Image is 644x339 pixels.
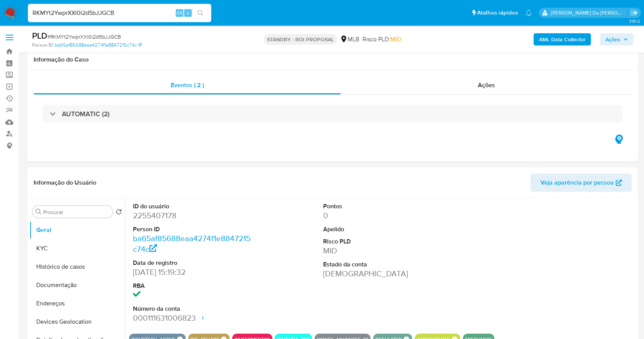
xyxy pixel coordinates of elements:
dt: Risco PLD [323,237,442,246]
button: Histórico de casos [29,258,125,276]
dt: Número da conta [133,305,252,313]
dd: 2255407178 [133,210,252,221]
h1: Informação do Usuário [34,179,96,187]
p: STANDBY - ROI PROPOSAL [264,34,337,45]
input: Pesquise usuários ou casos... [28,8,211,18]
a: Notificações [526,10,532,16]
span: Alt [176,9,183,16]
span: s [187,9,189,16]
button: Endereços [29,294,125,313]
button: Ações [600,33,633,45]
dt: Estado da conta [323,260,442,269]
p: patricia.varelo@mercadopago.com.br [551,9,628,16]
dd: [DATE] 15:19:32 [133,267,252,277]
button: Veja aparência por pessoa [531,174,632,192]
span: Atalhos rápidos [477,9,518,17]
dt: Apelido [323,225,442,234]
dt: Data de registro [133,259,252,267]
span: Risco PLD: [362,35,401,44]
button: KYC [29,239,125,258]
b: Person ID [32,42,53,49]
a: Sair [630,9,638,17]
h3: AUTOMATIC (2) [62,110,110,118]
dt: RBA [133,282,252,290]
div: AUTOMATIC (2) [43,105,623,123]
dd: 0 [323,210,442,221]
b: PLD [32,29,47,42]
span: Ações [605,33,620,45]
dd: [DEMOGRAPHIC_DATA] [323,268,442,279]
button: Documentação [29,276,125,294]
button: Retornar ao pedido padrão [116,209,122,217]
span: MID [390,35,401,44]
dt: Pontos [323,202,442,211]
a: ba65af85688eaa4274f1e8847215c74c [133,233,251,255]
span: Veja aparência por pessoa [540,174,614,192]
dd: MID [323,245,442,256]
button: Devices Geolocation [29,313,125,331]
button: Geral [29,221,125,239]
b: AML Data Collector [539,33,586,45]
a: ba65af85688eaa4274f1e8847215c74c [55,42,142,49]
dt: ID do usuário [133,202,252,211]
button: search-icon [193,8,208,18]
button: Procurar [36,209,42,215]
h1: Informação do Caso [34,56,632,63]
div: MLB [340,35,359,44]
input: Procurar [43,209,110,216]
span: Eventos ( 2 ) [171,81,204,89]
dt: Person ID [133,225,252,234]
span: Ações [478,81,495,89]
span: # RKMYt2YwprXXl0i2d5bJJGCB [47,33,121,41]
dd: 000111631006823 [133,313,252,323]
button: AML Data Collector [534,33,591,45]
